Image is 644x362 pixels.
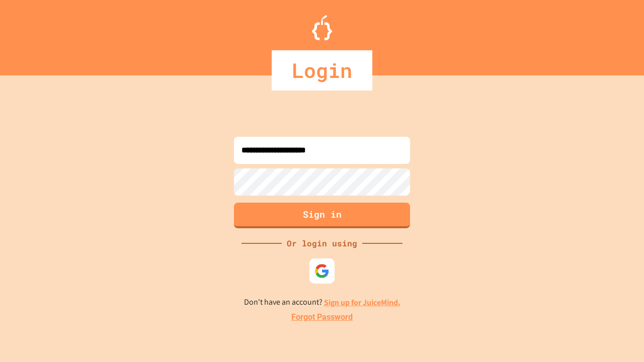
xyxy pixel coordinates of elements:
div: Login [272,50,372,90]
div: Or login using [282,237,362,249]
a: Forgot Password [291,311,353,323]
button: Sign in [234,203,410,228]
img: Logo.svg [312,15,332,40]
a: Sign up for JuiceMind. [324,297,400,308]
img: google-icon.svg [314,263,330,279]
p: Don't have an account? [244,296,400,309]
